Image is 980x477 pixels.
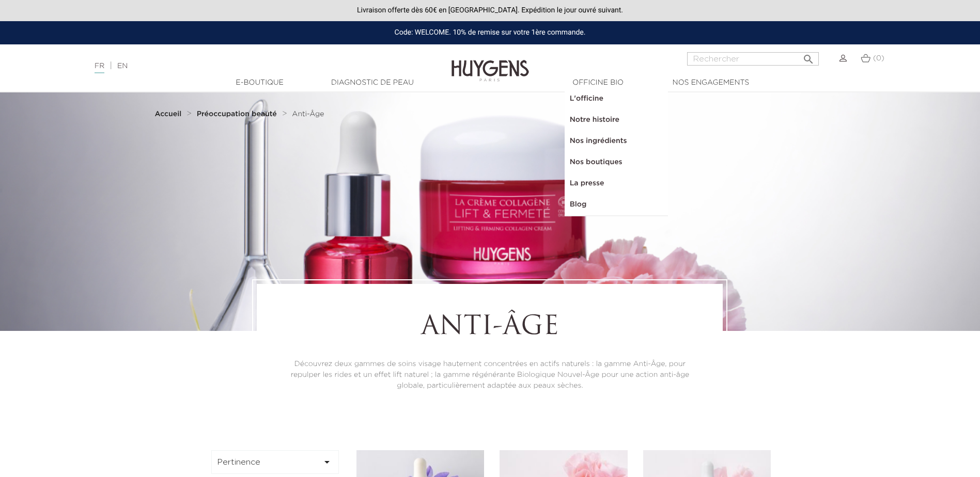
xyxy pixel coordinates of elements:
[208,77,312,88] a: E-Boutique
[211,450,339,474] button: Pertinence
[565,173,668,194] a: La presse
[547,77,650,88] a: Officine Bio
[95,62,104,73] a: FR
[197,110,279,118] a: Préoccupation beauté
[117,62,128,70] a: EN
[292,110,324,118] a: Anti-Âge
[321,456,333,468] i: 
[89,60,400,72] div: |
[565,194,668,215] a: Blog
[155,110,184,118] a: Accueil
[452,43,529,83] img: Huygens
[799,49,818,63] button: 
[292,110,324,118] span: Anti-Âge
[565,88,668,109] a: L'officine
[565,109,668,131] a: Notre histoire
[565,152,668,173] a: Nos boutiques
[321,77,424,88] a: Diagnostic de peau
[659,77,763,88] a: Nos engagements
[687,52,819,66] input: Rechercher
[197,110,277,118] strong: Préoccupation beauté
[285,359,694,391] p: Découvrez deux gammes de soins visage hautement concentrées en actifs naturels : la gamme Anti-Âg...
[873,55,884,62] span: (0)
[155,110,182,118] strong: Accueil
[565,131,668,152] a: Nos ingrédients
[285,312,694,343] h1: Anti-Âge
[802,50,815,62] i: 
